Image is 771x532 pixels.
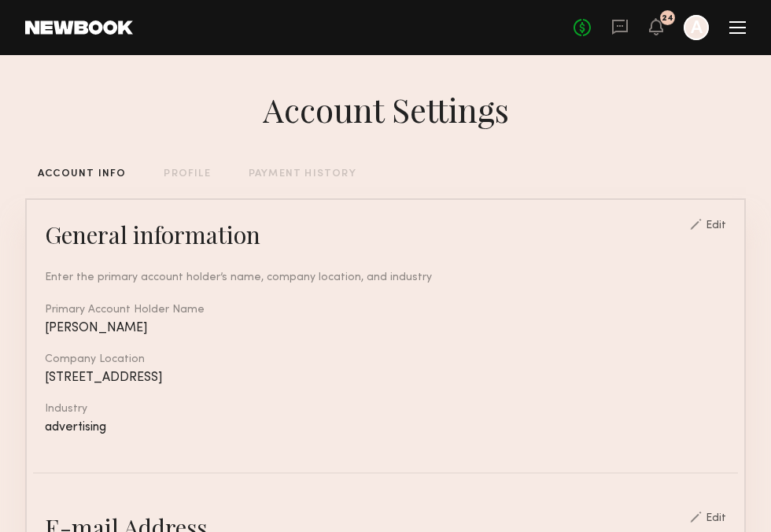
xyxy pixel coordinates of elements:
[38,169,126,179] div: ACCOUNT INFO
[45,354,726,365] div: Company Location
[45,404,726,415] div: Industry
[45,305,726,316] div: Primary Account Holder Name
[45,219,260,250] div: General information
[249,169,356,179] div: PAYMENT HISTORY
[45,322,726,335] div: [PERSON_NAME]
[684,15,709,40] a: A
[706,513,726,524] div: Edit
[45,371,726,385] div: [STREET_ADDRESS]
[662,14,673,23] div: 24
[263,87,509,131] div: Account Settings
[706,220,726,231] div: Edit
[45,421,726,434] div: advertising
[164,169,210,179] div: PROFILE
[45,269,726,286] div: Enter the primary account holder’s name, company location, and industry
